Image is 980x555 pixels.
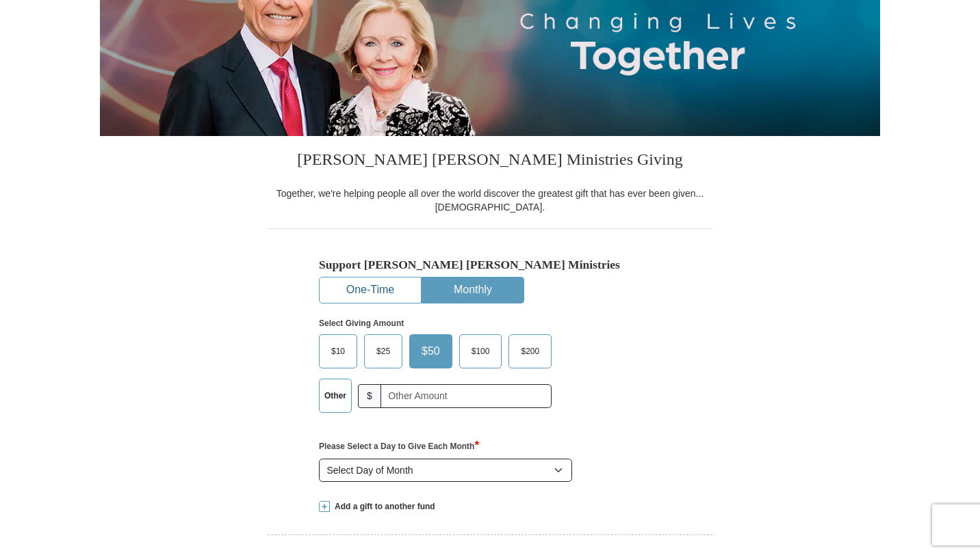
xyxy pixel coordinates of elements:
[268,187,712,214] div: Together, we're helping people all over the world discover the greatest gift that has ever been g...
[268,136,712,187] h3: [PERSON_NAME] [PERSON_NAME] Ministries Giving
[330,501,435,513] span: Add a gift to another fund
[358,384,381,408] span: $
[415,341,447,362] span: $50
[319,319,404,328] strong: Select Giving Amount
[320,379,351,412] label: Other
[422,277,524,303] button: Monthly
[320,277,421,303] button: One-Time
[381,384,552,408] input: Other Amount
[319,442,479,451] strong: Please Select a Day to Give Each Month
[324,341,352,362] span: $10
[465,341,497,362] span: $100
[370,341,397,362] span: $25
[514,341,546,362] span: $200
[319,258,661,272] h5: Support [PERSON_NAME] [PERSON_NAME] Ministries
